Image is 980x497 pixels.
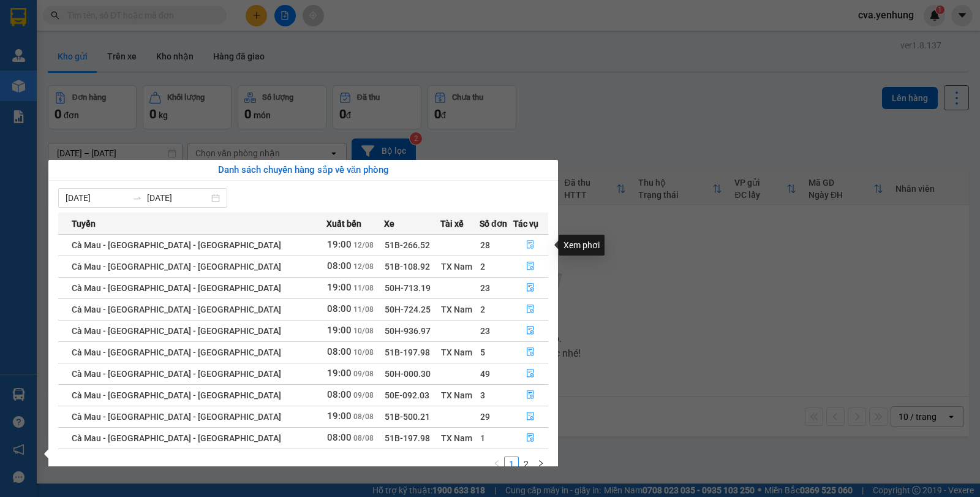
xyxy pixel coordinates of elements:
[526,412,535,422] span: file-done
[327,239,352,250] span: 19:00
[514,364,548,384] button: file-done
[489,457,504,471] li: Previous Page
[480,262,485,271] span: 2
[514,257,548,276] button: file-done
[441,389,479,402] div: TX Nam
[480,305,485,314] span: 2
[526,240,535,250] span: file-done
[526,369,535,379] span: file-done
[353,434,374,442] span: 08/08
[493,460,500,467] span: left
[514,321,548,341] button: file-done
[533,457,548,471] li: Next Page
[353,370,374,378] span: 09/08
[353,412,374,421] span: 08/08
[326,217,361,230] span: Xuất bến
[72,283,281,293] span: Cà Mau - [GEOGRAPHIC_DATA] - [GEOGRAPHIC_DATA]
[72,369,281,379] span: Cà Mau - [GEOGRAPHIC_DATA] - [GEOGRAPHIC_DATA]
[327,282,352,293] span: 19:00
[132,193,142,203] span: swap-right
[441,431,479,445] div: TX Nam
[353,284,374,292] span: 11/08
[385,326,431,336] span: 50H-936.97
[66,191,127,205] input: Từ ngày
[441,346,479,359] div: TX Nam
[72,240,281,250] span: Cà Mau - [GEOGRAPHIC_DATA] - [GEOGRAPHIC_DATA]
[526,390,535,400] span: file-done
[514,343,548,362] button: file-done
[514,428,548,448] button: file-done
[327,411,352,422] span: 19:00
[537,460,545,467] span: right
[385,412,430,422] span: 51B-500.21
[505,457,518,471] a: 1
[513,217,538,230] span: Tác vụ
[72,390,281,400] span: Cà Mau - [GEOGRAPHIC_DATA] - [GEOGRAPHIC_DATA]
[519,457,533,471] li: 2
[327,325,352,336] span: 19:00
[526,433,535,443] span: file-done
[327,432,352,443] span: 08:00
[559,235,605,256] div: Xem phơi
[72,326,281,336] span: Cà Mau - [GEOGRAPHIC_DATA] - [GEOGRAPHIC_DATA]
[504,457,519,471] li: 1
[480,240,490,250] span: 28
[526,283,535,293] span: file-done
[441,303,479,316] div: TX Nam
[353,262,374,271] span: 12/08
[327,346,352,357] span: 08:00
[327,260,352,271] span: 08:00
[327,303,352,314] span: 08:00
[514,407,548,427] button: file-done
[72,347,281,357] span: Cà Mau - [GEOGRAPHIC_DATA] - [GEOGRAPHIC_DATA]
[327,368,352,379] span: 19:00
[440,217,464,230] span: Tài xế
[353,327,374,335] span: 10/08
[385,369,431,379] span: 50H-000.30
[384,217,394,230] span: Xe
[480,347,485,357] span: 5
[353,348,374,357] span: 10/08
[480,217,507,230] span: Số đơn
[385,283,431,293] span: 50H-713.19
[519,457,533,471] a: 2
[353,305,374,314] span: 11/08
[385,347,430,357] span: 51B-197.98
[480,412,490,422] span: 29
[385,305,431,314] span: 50H-724.25
[72,433,281,443] span: Cà Mau - [GEOGRAPHIC_DATA] - [GEOGRAPHIC_DATA]
[480,390,485,400] span: 3
[526,262,535,271] span: file-done
[514,278,548,298] button: file-done
[147,191,209,205] input: Đến ngày
[441,260,479,273] div: TX Nam
[526,305,535,314] span: file-done
[72,305,281,314] span: Cà Mau - [GEOGRAPHIC_DATA] - [GEOGRAPHIC_DATA]
[480,326,490,336] span: 23
[480,283,490,293] span: 23
[353,241,374,249] span: 12/08
[514,235,548,255] button: file-done
[514,385,548,405] button: file-done
[480,433,485,443] span: 1
[489,457,504,471] button: left
[526,347,535,357] span: file-done
[533,457,548,471] button: right
[480,369,490,379] span: 49
[72,262,281,271] span: Cà Mau - [GEOGRAPHIC_DATA] - [GEOGRAPHIC_DATA]
[132,193,142,203] span: to
[385,240,430,250] span: 51B-266.52
[353,391,374,400] span: 09/08
[526,326,535,336] span: file-done
[72,412,281,422] span: Cà Mau - [GEOGRAPHIC_DATA] - [GEOGRAPHIC_DATA]
[72,217,96,230] span: Tuyến
[514,300,548,319] button: file-done
[327,389,352,400] span: 08:00
[385,262,430,271] span: 51B-108.92
[385,390,429,400] span: 50E-092.03
[58,163,548,178] div: Danh sách chuyến hàng sắp về văn phòng
[385,433,430,443] span: 51B-197.98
